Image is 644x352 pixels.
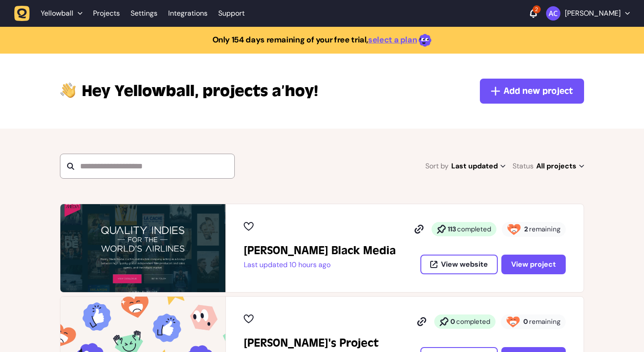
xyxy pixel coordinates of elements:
[82,80,318,102] p: projects a’hoy!
[523,317,528,326] strong: 0
[529,225,560,234] span: remaining
[14,5,88,21] button: Yellowball
[533,5,541,13] div: 2
[244,260,396,269] p: Last updated 10 hours ago
[420,255,498,274] button: View website
[41,9,73,18] span: Yellowball
[536,160,584,172] span: All projects
[212,34,369,45] strong: Only 154 days remaining of your free trial,
[546,6,630,21] button: [PERSON_NAME]
[168,5,208,21] a: Integrations
[457,225,491,234] span: completed
[524,225,528,234] strong: 2
[244,336,379,350] h2: Harry's Project
[450,317,455,326] strong: 0
[60,80,76,99] img: hi-hand
[60,204,225,292] img: Penny Black Media
[529,317,560,326] span: remaining
[244,243,396,258] h2: Penny Black Media
[456,317,490,326] span: completed
[131,5,157,21] a: Settings
[546,6,560,21] img: Ameet Chohan
[419,34,432,47] img: emoji
[82,80,199,102] span: Yellowball
[504,85,573,97] span: Add new project
[441,261,488,268] span: View website
[511,261,556,268] span: View project
[501,255,566,274] button: View project
[425,160,449,172] span: Sort by
[480,79,584,104] button: Add new project
[451,160,505,172] span: Last updated
[93,5,120,21] a: Projects
[218,9,245,18] a: Support
[368,34,417,45] a: select a plan
[513,160,534,172] span: Status
[565,9,621,18] p: [PERSON_NAME]
[448,225,456,234] strong: 113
